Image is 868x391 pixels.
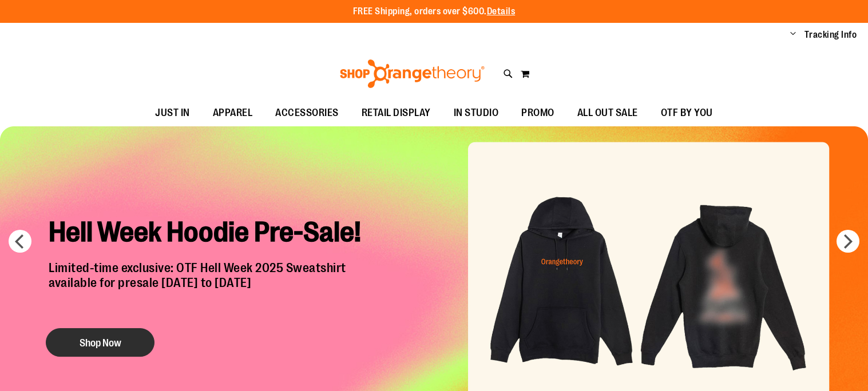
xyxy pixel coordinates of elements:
span: ALL OUT SALE [577,100,638,126]
span: IN STUDIO [454,100,499,126]
a: Tracking Info [804,29,857,41]
span: ACCESSORIES [275,100,339,126]
span: OTF BY YOU [661,100,713,126]
span: APPAREL [213,100,253,126]
span: RETAIL DISPLAY [362,100,431,126]
h2: Hell Week Hoodie Pre-Sale! [40,206,381,261]
button: Account menu [790,29,796,41]
a: Hell Week Hoodie Pre-Sale! Limited-time exclusive: OTF Hell Week 2025 Sweatshirtavailable for pre... [40,206,381,362]
button: prev [9,230,31,253]
p: FREE Shipping, orders over $600. [353,5,516,18]
button: Shop Now [46,328,154,357]
span: JUST IN [155,100,190,126]
span: PROMO [521,100,554,126]
p: Limited-time exclusive: OTF Hell Week 2025 Sweatshirt available for presale [DATE] to [DATE] [40,261,381,317]
img: Shop Orangetheory [338,59,486,88]
a: Details [487,6,516,17]
button: next [837,230,859,253]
